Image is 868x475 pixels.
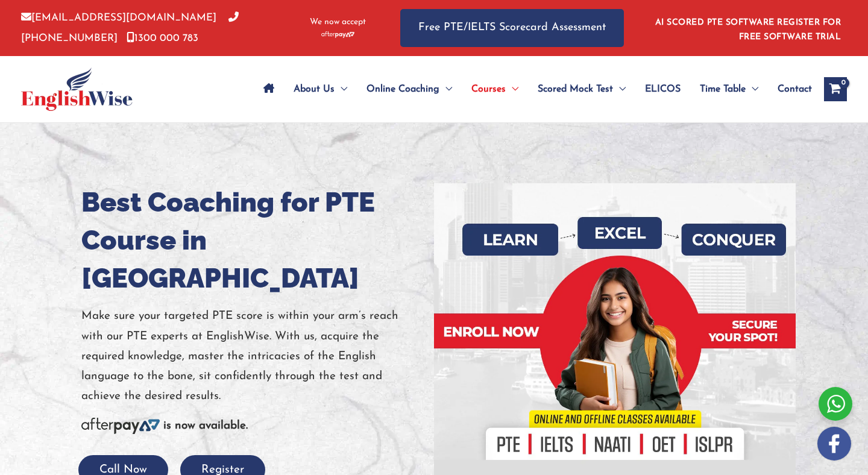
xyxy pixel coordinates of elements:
[357,68,462,110] a: Online CoachingMenu Toggle
[310,16,366,28] span: We now accept
[613,68,626,110] span: Menu Toggle
[321,31,354,38] img: Afterpay-Logo
[538,68,613,110] span: Scored Mock Test
[21,13,239,43] a: [PHONE_NUMBER]
[335,68,347,110] span: Menu Toggle
[824,77,847,101] a: View Shopping Cart, empty
[284,68,357,110] a: About UsMenu Toggle
[81,418,160,434] img: Afterpay-Logo
[439,68,452,110] span: Menu Toggle
[648,8,847,48] aside: Header Widget 1
[817,427,851,461] img: white-facebook.png
[254,68,812,110] nav: Site Navigation: Main Menu
[506,68,518,110] span: Menu Toggle
[471,68,506,110] span: Courses
[81,183,425,297] h1: Best Coaching for PTE Course in [GEOGRAPHIC_DATA]
[655,18,841,42] a: AI SCORED PTE SOFTWARE REGISTER FOR FREE SOFTWARE TRIAL
[645,68,681,110] span: ELICOS
[462,68,528,110] a: CoursesMenu Toggle
[366,68,439,110] span: Online Coaching
[528,68,635,110] a: Scored Mock TestMenu Toggle
[127,33,198,43] a: 1300 000 783
[746,68,758,110] span: Menu Toggle
[21,68,133,111] img: cropped-ew-logo
[294,68,335,110] span: About Us
[635,68,690,110] a: ELICOS
[81,306,425,406] p: Make sure your targeted PTE score is within your arm’s reach with our PTE experts at EnglishWise....
[21,13,216,23] a: [EMAIL_ADDRESS][DOMAIN_NAME]
[778,68,812,110] span: Contact
[400,9,624,47] a: Free PTE/IELTS Scorecard Assessment
[163,420,248,432] b: is now available.
[700,68,746,110] span: Time Table
[768,68,812,110] a: Contact
[690,68,768,110] a: Time TableMenu Toggle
